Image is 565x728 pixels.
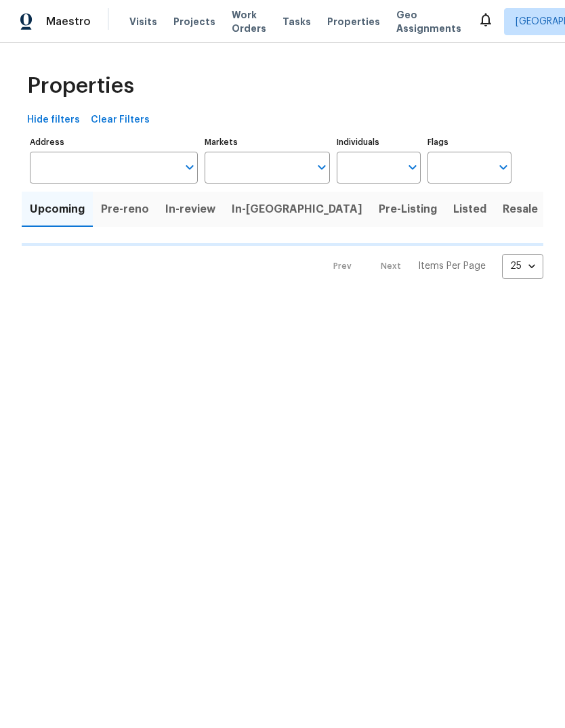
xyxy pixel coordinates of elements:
button: Open [494,158,513,177]
span: Clear Filters [91,112,150,129]
button: Open [180,158,199,177]
span: Resale [503,200,538,219]
p: Items Per Page [418,259,486,273]
span: Projects [173,15,215,28]
button: Clear Filters [85,108,155,133]
label: Flags [427,138,511,146]
span: Work Orders [232,8,266,35]
span: Properties [27,79,134,93]
span: Tasks [282,17,311,26]
button: Hide filters [22,108,85,133]
span: Pre-Listing [379,200,437,219]
span: Pre-reno [101,200,149,219]
nav: Pagination Navigation [320,254,543,279]
span: Upcoming [30,200,85,219]
div: 25 [502,249,543,284]
span: In-[GEOGRAPHIC_DATA] [232,200,362,219]
span: Maestro [46,15,91,28]
span: Properties [327,15,380,28]
span: Listed [453,200,486,219]
button: Open [312,158,331,177]
button: Open [403,158,422,177]
span: Geo Assignments [396,8,461,35]
span: In-review [165,200,215,219]
label: Markets [205,138,331,146]
span: Visits [129,15,157,28]
span: Hide filters [27,112,80,129]
label: Address [30,138,198,146]
label: Individuals [337,138,421,146]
